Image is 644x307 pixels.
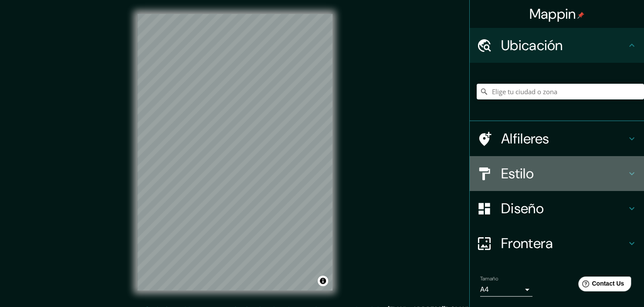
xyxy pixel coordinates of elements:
[480,275,498,283] label: Tamaño
[137,14,332,290] canvas: Map
[501,235,627,252] h4: Frontera
[480,283,532,297] div: A4
[470,156,644,191] div: Estilo
[501,130,627,147] h4: Alfileres
[501,37,627,54] h4: Ubicación
[470,191,644,226] div: Diseño
[529,5,585,23] h4: Mappin
[566,273,634,297] iframe: Help widget launcher
[470,121,644,156] div: Alfileres
[477,84,644,99] input: Pick your city or area
[470,28,644,63] div: Ubicación
[501,200,627,217] h4: Diseño
[318,276,328,286] button: Toggle attribution
[577,12,584,19] img: pin-icon.png
[501,165,627,182] h4: Estilo
[470,226,644,261] div: Frontera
